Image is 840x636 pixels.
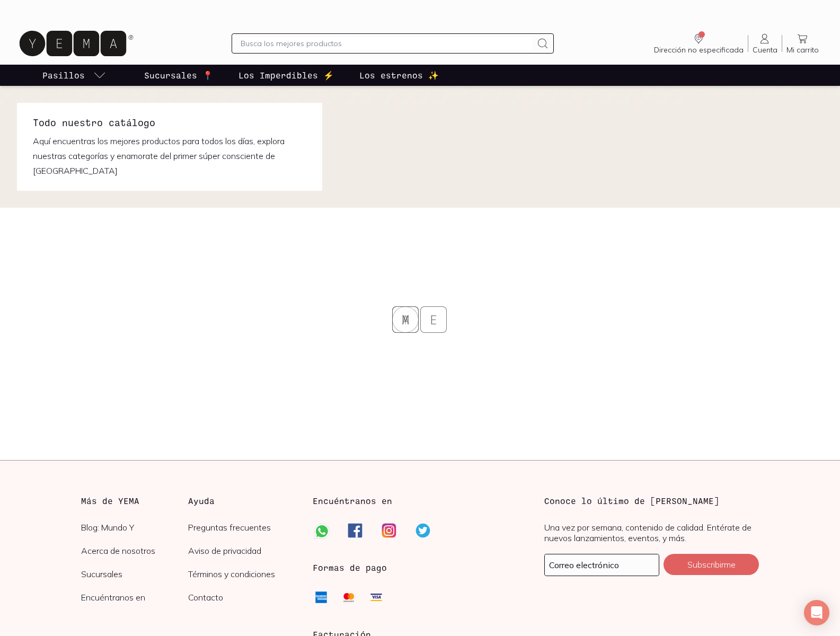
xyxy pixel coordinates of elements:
span: Mi carrito [786,45,819,55]
a: Encuéntranos en [81,592,189,603]
h3: Encuéntranos en [313,494,392,507]
input: Busca los mejores productos [241,37,532,50]
a: Dirección no especificada [650,32,748,55]
h3: Formas de pago [313,561,387,574]
h3: Ayuda [188,494,296,507]
h1: Todo nuestro catálogo [33,116,306,129]
p: Sucursales 📍 [144,69,213,82]
a: Aviso de privacidad [188,545,296,556]
a: Cuenta [748,32,782,55]
a: Los estrenos ✨ [357,65,441,86]
a: Los Imperdibles ⚡️ [236,65,336,86]
p: Pasillos [42,69,85,82]
a: pasillo-todos-link [40,65,108,86]
p: Una vez por semana, contenido de calidad. Entérate de nuevos lanzamientos, eventos, y más. [544,522,759,543]
span: M [394,306,421,333]
span: Cuenta [753,45,777,55]
p: Aquí encuentras los mejores productos para todos los días, explora nuestras categorías y enamorat... [33,134,306,178]
button: Subscribirme [664,554,759,575]
a: Mi carrito [782,32,823,55]
a: Blog: Mundo Y [81,522,189,533]
a: Sucursales 📍 [142,65,215,86]
span: Dirección no especificada [654,45,744,55]
div: Open Intercom Messenger [804,600,829,625]
input: mimail@gmail.com [545,554,659,576]
a: Sucursales [81,569,189,579]
a: Contacto [188,592,296,603]
a: Términos y condiciones [188,569,296,579]
a: Acerca de nosotros [81,545,189,556]
h3: Conoce lo último de [PERSON_NAME] [544,494,759,507]
p: Los Imperdibles ⚡️ [238,69,334,82]
h3: Más de YEMA [81,494,189,507]
a: Preguntas frecuentes [188,522,296,533]
p: Los estrenos ✨ [359,69,439,82]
